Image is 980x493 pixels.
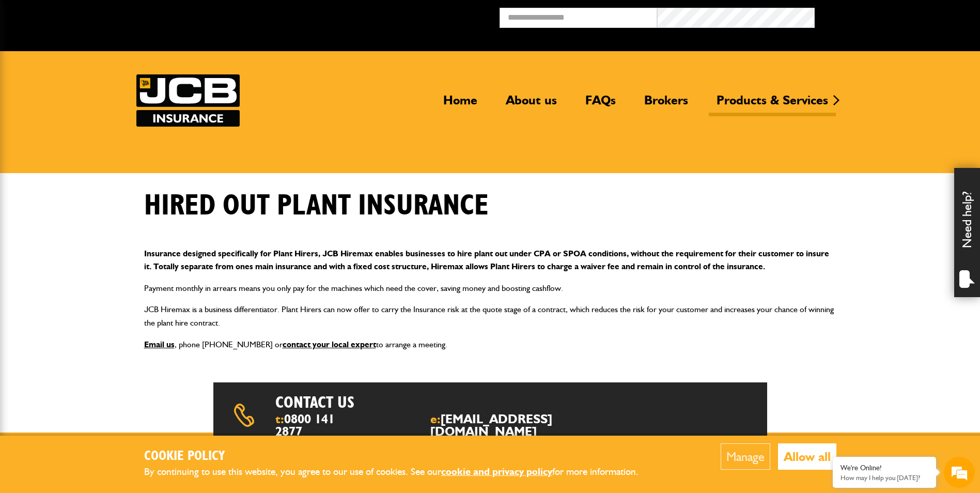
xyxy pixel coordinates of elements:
[709,93,836,116] a: Products & Services
[435,93,485,116] a: Home
[721,443,770,470] button: Manage
[954,168,980,297] div: Need help?
[441,466,552,477] a: cookie and privacy policy
[144,338,836,351] p: , phone [PHONE_NUMBER] or to arrange a meeting.
[283,340,376,349] a: contact your local expert
[144,464,656,480] p: By continuing to use this website, you agree to our use of cookies. See our for more information.
[144,282,836,295] p: Payment monthly in arrears means you only pay for the machines which need the cover, saving money...
[144,189,489,223] h1: Hired out plant insurance
[136,74,240,127] a: JCB Insurance Services
[498,93,565,116] a: About us
[430,411,552,439] a: [EMAIL_ADDRESS][DOMAIN_NAME]
[144,303,836,329] p: JCB Hiremax is a business differentiator. Plant Hirers can now offer to carry the Insurance risk ...
[841,464,928,472] div: We're Online!
[275,393,518,412] h2: Contact us
[275,411,335,439] a: 0800 141 2877
[815,8,972,24] button: Broker Login
[144,449,656,465] h2: Cookie Policy
[144,247,836,273] p: Insurance designed specifically for Plant Hirers, JCB Hiremax enables businesses to hire plant ou...
[578,93,624,116] a: FAQs
[778,443,836,470] button: Allow all
[636,93,696,116] a: Brokers
[430,413,604,438] span: e:
[841,474,928,482] p: How may I help you today?
[144,340,175,349] a: Email us
[136,74,240,127] img: JCB Insurance Services logo
[275,413,344,438] span: t:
